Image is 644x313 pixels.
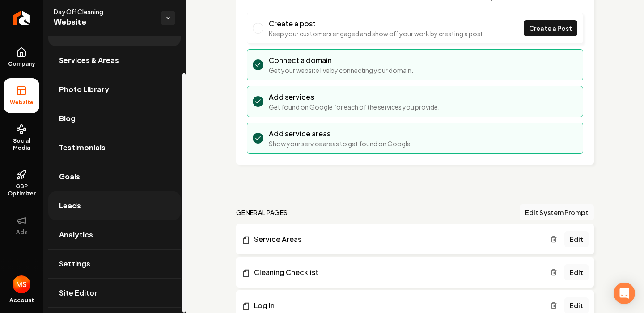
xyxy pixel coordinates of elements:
span: Analytics [59,229,93,240]
h3: Connect a domain [269,55,413,66]
span: Social Media [4,137,39,152]
span: Website [54,16,154,29]
a: Settings [48,250,181,278]
a: Social Media [4,117,39,159]
span: Settings [59,258,90,269]
img: mayank sharma [13,275,30,293]
img: Rebolt Logo [13,11,30,25]
a: Leads [48,191,181,220]
a: Blog [48,104,181,133]
p: Get found on Google for each of the services you provide. [269,102,440,111]
a: Cleaning Checklist [241,267,550,278]
span: Leads [59,200,81,211]
span: Goals [59,171,80,182]
a: Site Editor [48,279,181,307]
span: Company [4,60,39,68]
h3: Create a post [269,18,485,29]
span: Website [6,99,37,106]
span: GBP Optimizer [4,183,39,197]
span: Testimonials [59,142,106,153]
a: Edit [564,231,589,247]
span: Day Off Cleaning [54,7,154,16]
a: Analytics [48,220,181,249]
button: Ads [4,208,39,243]
h3: Add service areas [269,128,412,139]
button: Open user button [13,275,30,293]
span: Services & Areas [59,55,119,66]
span: Account [9,297,34,304]
a: Services & Areas [48,46,181,75]
a: Create a Post [524,20,577,36]
h2: general pages [236,208,288,217]
button: Edit System Prompt [520,204,594,220]
a: Service Areas [241,234,550,245]
h3: Add services [269,92,440,102]
span: Site Editor [59,288,97,298]
a: Log In [241,300,550,311]
a: Testimonials [48,133,181,162]
p: Keep your customers engaged and show off your work by creating a post. [269,29,485,38]
a: GBP Optimizer [4,162,39,204]
span: Photo Library [59,84,109,95]
p: Get your website live by connecting your domain. [269,66,413,75]
span: Blog [59,113,76,124]
p: Show your service areas to get found on Google. [269,139,412,148]
span: Ads [13,228,31,236]
div: Open Intercom Messenger [614,283,635,304]
a: Photo Library [48,75,181,104]
a: Company [4,40,39,75]
a: Edit [564,264,589,280]
span: Create a Post [529,24,572,33]
a: Goals [48,162,181,191]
